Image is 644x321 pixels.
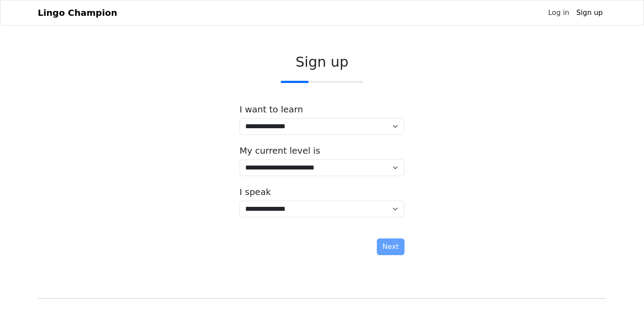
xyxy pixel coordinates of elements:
label: I want to learn [240,104,303,115]
h2: Sign up [240,54,404,70]
a: Lingo Champion [38,4,117,22]
a: Sign up [573,4,606,22]
a: Log in [544,4,572,22]
label: I speak [240,187,271,197]
label: My current level is [240,145,320,156]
